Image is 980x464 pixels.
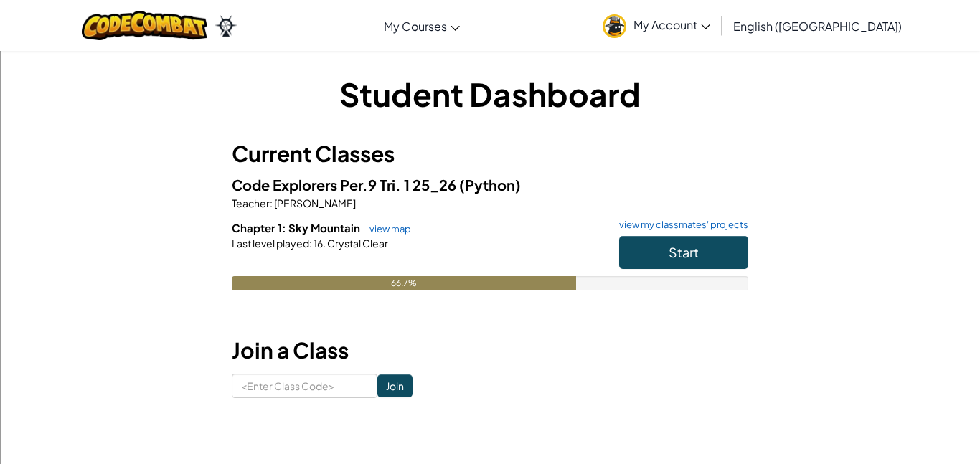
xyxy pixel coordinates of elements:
[633,17,710,32] span: My Account
[384,19,447,34] span: My Courses
[82,11,207,40] img: CodeCombat logo
[726,6,909,45] a: English ([GEOGRAPHIC_DATA])
[733,19,902,34] span: English ([GEOGRAPHIC_DATA])
[215,15,237,37] img: Ozaria
[377,6,467,45] a: My Courses
[595,3,717,48] a: My Account
[603,14,626,38] img: avatar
